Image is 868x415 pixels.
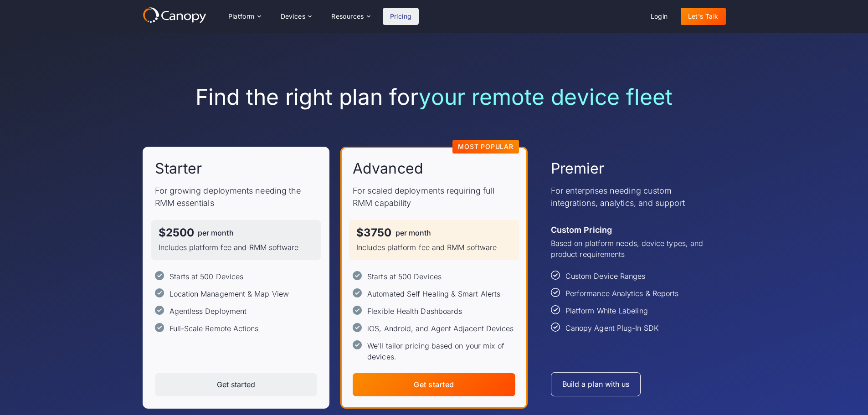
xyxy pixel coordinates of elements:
div: Build a plan with us [562,380,630,389]
div: Get started [217,380,255,389]
h1: Find the right plan for [143,84,726,110]
div: Location Management & Map View [169,288,289,299]
a: Pricing [383,8,419,25]
a: Get started [353,373,515,396]
div: per month [198,229,234,236]
h2: Starter [155,159,202,178]
h2: Advanced [353,159,423,178]
div: Performance Analytics & Reports [565,288,678,299]
p: For enterprises needing custom integrations, analytics, and support [551,184,714,209]
div: Platform White Labeling [565,305,648,316]
div: Platform [228,13,255,20]
div: Starts at 500 Devices [169,271,244,282]
div: iOS, Android, and Agent Adjacent Devices [367,323,514,334]
a: Build a plan with us [551,372,641,396]
div: We’ll tailor pricing based on your mix of devices. [367,340,515,362]
div: Get started [414,380,454,389]
div: Custom Pricing [551,224,612,236]
div: per month [395,229,431,236]
div: Custom Device Ranges [565,271,646,282]
a: Let's Talk [681,8,726,25]
p: Based on platform needs, device types, and product requirements [551,238,714,260]
div: Automated Self Healing & Smart Alerts [367,288,500,299]
div: $2500 [159,227,194,238]
a: Get started [155,373,318,396]
div: Devices [281,13,306,20]
div: $3750 [356,227,391,238]
span: your remote device fleet [419,83,673,110]
h2: Premier [551,159,605,178]
div: Flexible Health Dashboards [367,306,462,317]
p: Includes platform fee and RMM software [159,242,314,253]
a: Login [643,8,675,25]
div: Agentless Deployment [169,306,247,317]
p: For growing deployments needing the RMM essentials [155,184,318,209]
p: Includes platform fee and RMM software [356,242,512,253]
p: For scaled deployments requiring full RMM capability [353,184,515,209]
div: Most Popular [458,143,514,150]
div: Canopy Agent Plug-In SDK [565,323,658,333]
div: Full-Scale Remote Actions [169,323,259,334]
div: Resources [331,13,364,20]
div: Starts at 500 Devices [367,271,442,282]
